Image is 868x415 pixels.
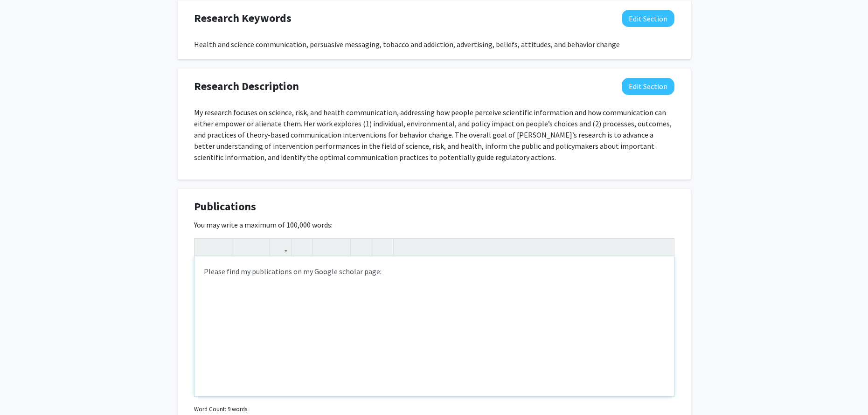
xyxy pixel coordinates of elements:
[622,78,674,95] button: Edit Research Description
[353,239,369,255] button: Remove format
[194,10,292,27] span: Research Keywords
[375,239,391,255] button: Insert horizontal rule
[332,239,348,255] button: Ordered list
[213,239,229,255] button: Emphasis (Ctrl + I)
[7,373,40,408] iframe: Chat
[294,239,310,255] button: Insert Image
[272,239,289,255] button: Link
[194,219,333,230] label: You may write a maximum of 100,000 words:
[194,107,674,163] p: My research focuses on science, risk, and health communication, addressing how people perceive sc...
[251,239,267,255] button: Subscript
[194,405,247,414] small: Word Count: 9 words
[235,239,251,255] button: Superscript
[194,78,299,95] span: Research Description
[194,256,674,396] div: Note to users with screen readers: Please deactivate our accessibility plugin for this page as it...
[194,39,674,50] div: Health and science communication, persuasive messaging, tobacco and addiction, advertising, belie...
[655,239,672,255] button: Fullscreen
[315,239,332,255] button: Unordered list
[197,239,213,255] button: Strong (Ctrl + B)
[622,10,674,27] button: Edit Research Keywords
[194,198,256,215] span: Publications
